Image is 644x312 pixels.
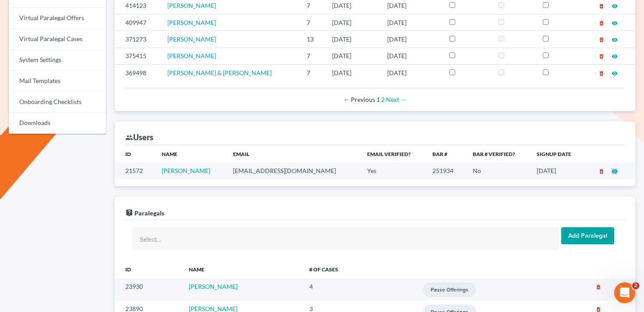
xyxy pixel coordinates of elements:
[598,52,605,59] a: delete_forever
[343,96,375,103] span: Previous page
[226,145,360,163] th: Email
[182,261,302,278] th: NAME
[425,163,465,179] td: 251934
[115,278,182,301] td: 23930
[612,2,618,9] a: visibility
[598,167,605,174] a: delete_forever
[300,14,325,31] td: 7
[380,31,442,48] td: [DATE]
[9,8,106,29] a: Virtual Paralegal Offers
[380,48,442,64] td: [DATE]
[380,65,442,81] td: [DATE]
[530,145,585,163] th: Signup Date
[9,113,106,134] a: Downloads
[598,35,605,43] a: delete_forever
[612,53,618,59] i: visibility
[132,95,618,104] div: Pagination
[167,19,216,26] a: [PERSON_NAME]
[189,283,237,290] a: [PERSON_NAME]
[302,261,385,278] th: # of Cases
[614,282,635,303] iframe: Intercom live chat
[579,284,618,290] button: delete_forever
[300,65,325,81] td: 7
[380,14,442,31] td: [DATE]
[598,70,605,76] i: delete_forever
[115,261,182,278] th: ID
[325,65,380,81] td: [DATE]
[155,145,226,163] th: Name
[9,71,106,92] a: Mail Templates
[325,48,380,64] td: [DATE]
[325,31,380,48] td: [DATE]
[595,284,602,290] i: delete_forever
[530,163,585,179] td: [DATE]
[612,70,618,76] i: visibility
[632,282,639,289] span: 2
[167,35,216,43] a: [PERSON_NAME]
[360,163,426,179] td: Yes
[561,227,614,245] input: Add Paralegal
[381,96,385,103] a: Page 2
[598,37,605,43] i: delete_forever
[9,50,106,71] a: System Settings
[466,145,530,163] th: Bar # Verified?
[612,167,618,174] a: visibility
[376,96,380,103] em: Page 1
[167,2,216,9] a: [PERSON_NAME]
[598,2,605,9] a: delete_forever
[612,3,618,9] i: visibility
[167,52,216,59] a: [PERSON_NAME]
[612,20,618,26] i: visibility
[598,53,605,59] i: delete_forever
[612,35,618,43] a: visibility
[598,19,605,26] a: delete_forever
[598,168,605,174] i: delete_forever
[115,31,160,48] td: 371273
[425,145,465,163] th: Bar #
[167,69,272,76] a: [PERSON_NAME] & [PERSON_NAME]
[134,209,164,217] span: Paralegals
[300,31,325,48] td: 13
[302,278,385,301] td: 4
[598,69,605,76] a: delete_forever
[162,167,210,174] a: [PERSON_NAME]
[125,134,133,142] i: group
[386,96,407,103] a: Next page
[612,37,618,43] i: visibility
[612,168,618,174] i: visibility
[300,48,325,64] td: 7
[612,19,618,26] a: visibility
[115,14,160,31] td: 409947
[115,65,160,81] td: 369498
[466,163,530,179] td: No
[115,145,155,163] th: ID
[360,145,426,163] th: Email Verified?
[226,163,360,179] td: [EMAIL_ADDRESS][DOMAIN_NAME]
[115,163,155,179] td: 21572
[9,92,106,113] a: Onboarding Checklists
[598,3,605,9] i: delete_forever
[325,14,380,31] td: [DATE]
[115,48,160,64] td: 375415
[125,132,153,142] div: Users
[612,52,618,59] a: visibility
[9,29,106,50] a: Virtual Paralegal Cases
[612,69,618,76] a: visibility
[598,20,605,26] i: delete_forever
[423,282,476,297] input: Pause offerings
[125,209,133,217] i: live_help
